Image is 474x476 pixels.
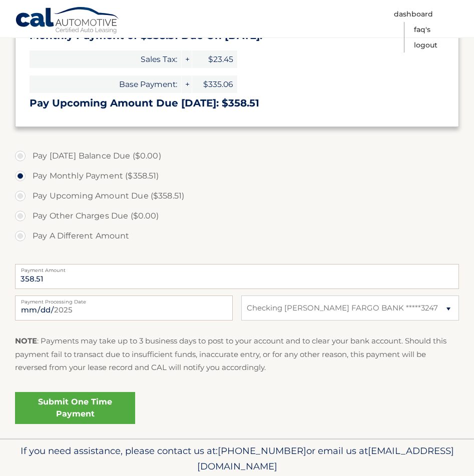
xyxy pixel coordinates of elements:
span: [PHONE_NUMBER] [218,445,306,456]
label: Payment Processing Date [15,295,233,303]
label: Pay Monthly Payment ($358.51) [15,166,459,186]
label: Pay Other Charges Due ($0.00) [15,206,459,226]
span: + [182,75,192,93]
a: FAQ's [414,22,430,37]
label: Pay A Different Amount [15,226,459,246]
a: Dashboard [394,6,433,22]
a: Submit One Time Payment [15,392,135,424]
span: Sales Tax: [30,50,181,68]
h3: Pay Upcoming Amount Due [DATE]: $358.51 [30,97,444,109]
label: Payment Amount [15,264,459,272]
p: : Payments may take up to 3 business days to post to your account and to clear your bank account.... [15,334,459,374]
a: Logout [414,37,437,53]
strong: NOTE [15,336,37,345]
span: $23.45 [192,50,237,68]
span: + [182,50,192,68]
a: Cal Automotive [15,6,120,35]
label: Pay [DATE] Balance Due ($0.00) [15,146,459,166]
input: Payment Amount [15,264,459,289]
input: Payment Date [15,295,233,320]
p: If you need assistance, please contact us at: or email us at [15,443,459,475]
label: Pay Upcoming Amount Due ($358.51) [15,186,459,206]
span: $335.06 [192,75,237,93]
span: Base Payment: [30,75,181,93]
